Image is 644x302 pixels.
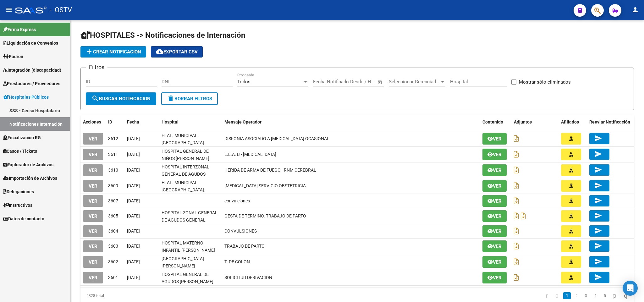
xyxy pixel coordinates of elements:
[89,275,97,281] span: VER
[595,273,602,281] mat-icon: send
[514,119,532,124] span: Adjuntos
[89,136,97,142] span: VER
[156,48,163,55] mat-icon: cloud_download
[543,292,551,299] a: go to first page
[562,290,572,301] li: page 1
[482,164,507,176] button: Ver
[162,133,205,167] span: HTAL. MUNICIPAL [GEOGRAPHIC_DATA]. [PERSON_NAME] [PERSON_NAME][GEOGRAPHIC_DATA]
[224,228,257,233] span: CONVULSIONES
[3,202,32,209] span: Instructivos
[482,272,507,283] button: Ver
[80,46,146,58] button: Crear Notificacion
[389,79,440,85] span: Seleccionar Gerenciador
[162,119,179,124] span: Hospital
[224,136,329,141] span: DISFONIA ASOCIADO A DISFAGIA OCASIONAL
[89,152,97,157] span: VER
[595,258,602,265] mat-icon: send
[162,180,205,214] span: HTAL. MUNICIPAL [GEOGRAPHIC_DATA]. [PERSON_NAME] [PERSON_NAME][GEOGRAPHIC_DATA]
[3,80,60,87] span: Prestadores / Proveedores
[89,228,97,234] span: VER
[224,244,265,249] span: TRABAJO DE PARTO
[89,244,97,249] span: VER
[3,215,44,222] span: Datos de contacto
[127,182,157,189] div: [DATE]
[493,183,502,189] span: Ver
[91,96,151,102] span: Buscar Notificacion
[5,6,13,14] mat-icon: menu
[127,212,157,220] div: [DATE]
[127,228,157,235] div: [DATE]
[493,136,502,142] span: Ver
[587,115,634,129] datatable-header-cell: Reeviar Notificación
[127,151,157,158] div: [DATE]
[572,290,581,301] li: page 2
[108,275,118,280] span: 3601
[224,259,250,264] span: T. DE COLON
[83,240,103,252] button: VER
[621,292,630,299] a: go to last page
[482,210,507,222] button: Ver
[511,115,559,129] datatable-header-cell: Adjuntos
[127,197,157,205] div: [DATE]
[108,244,118,249] span: 3603
[493,244,502,249] span: Ver
[50,3,72,17] span: - OSTV
[493,152,502,157] span: Ver
[89,198,97,204] span: VER
[3,94,49,101] span: Hospitales Públicos
[224,183,306,188] span: DIABETES MELLITUS GESTACIONAL SERVICIO OBSTETRICIA
[595,242,602,250] mat-icon: send
[224,152,276,157] span: L.L.A. B - NEUTROPENIA FEBRIL
[493,259,502,265] span: Ver
[601,292,608,299] a: 5
[591,290,600,301] li: page 4
[581,290,591,301] li: page 3
[600,290,609,301] li: page 5
[83,225,103,237] button: VER
[595,135,602,142] mat-icon: send
[595,182,602,189] mat-icon: send
[493,228,502,234] span: Ver
[377,79,384,86] button: Open calendar
[493,213,502,219] span: Ver
[162,210,217,230] span: HOSPITAL ZONAL GENERAL DE AGUDOS GENERAL [PERSON_NAME]
[3,134,41,141] span: Fiscalización RG
[108,119,112,124] span: ID
[127,243,157,250] div: [DATE]
[162,272,213,284] span: HOSPITAL GENERAL DE AGUDOS [PERSON_NAME]
[91,95,99,102] mat-icon: search
[106,115,124,129] datatable-header-cell: ID
[313,79,333,85] input: Start date
[3,40,58,47] span: Liquidación de Convenios
[3,148,37,155] span: Casos / Tickets
[162,240,215,253] span: HOSPITAL MATERNO INFANTIL [PERSON_NAME]
[482,240,507,252] button: Ver
[480,115,511,129] datatable-header-cell: Contenido
[151,46,203,58] button: Exportar CSV
[224,119,261,124] span: Mensaje Operador
[89,183,97,189] span: VER
[86,63,107,72] h3: Filtros
[85,49,141,55] span: Crear Notificacion
[573,292,580,299] a: 2
[563,292,571,299] a: 1
[224,167,316,173] span: HERIDA DE ARMA DE FUEGO - RNM CEREBRAL
[167,96,212,102] span: Borrar Filtros
[159,115,222,129] datatable-header-cell: Hospital
[156,49,198,55] span: Exportar CSV
[595,166,602,173] mat-icon: send
[83,119,101,124] span: Acciones
[89,213,97,219] span: VER
[482,225,507,237] button: Ver
[85,48,93,55] mat-icon: add
[595,197,602,204] mat-icon: send
[493,167,502,173] span: Ver
[124,115,159,129] datatable-header-cell: Fecha
[80,31,245,40] span: HOSPITALES -> Notificaciones de Internación
[108,198,118,203] span: 3607
[589,119,630,124] span: Reeviar Notificación
[83,180,103,192] button: VER
[595,227,602,234] mat-icon: send
[162,149,209,161] span: HOSPITAL GENERAL DE NIÑOS [PERSON_NAME]
[493,275,502,281] span: Ver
